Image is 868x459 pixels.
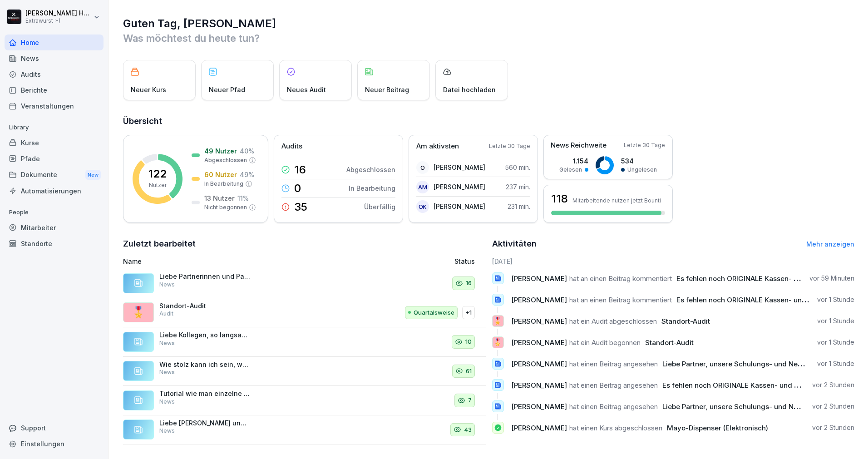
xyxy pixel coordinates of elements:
[5,82,104,98] a: Berichte
[5,120,104,135] p: Library
[817,316,854,326] p: vor 1 Stunde
[505,163,530,172] p: 560 min.
[131,85,166,94] p: Neuer Kurs
[5,236,104,252] a: Standorte
[5,135,104,151] a: Kurse
[468,396,472,405] p: 7
[454,257,475,266] p: Status
[506,182,530,192] p: 237 min.
[132,304,145,321] p: 🎖️
[511,402,567,411] span: [PERSON_NAME]
[661,317,710,326] span: Standort-Audit
[572,197,661,204] p: Mitarbeitende nutzen jetzt Bounti
[159,390,250,398] p: Tutorial wie man einzelne Personengruppen in Bounti auswählt, um Informationen zum Beispiel nicht...
[621,156,657,166] p: 534
[489,142,530,150] p: Letzte 30 Tage
[434,163,485,172] p: [PERSON_NAME]
[464,425,472,434] p: 43
[511,296,567,304] span: [PERSON_NAME]
[159,272,250,281] p: Liebe Partnerinnen und Partner, ich finde es klasse, was wir alles in den letzten Wochen umgesetz...
[204,170,237,179] p: 60 Nutzer
[123,115,854,128] h2: Übersicht
[416,200,429,213] div: OK
[159,427,175,435] p: News
[123,16,854,31] h1: Guten Tag, [PERSON_NAME]
[5,436,104,452] div: Einstellungen
[569,424,662,432] span: hat einen Kurs abgeschlossen
[204,146,237,156] p: 49 Nutzer
[204,203,247,212] p: Nicht begonnen
[492,237,537,250] h2: Aktivitäten
[511,338,567,347] span: [PERSON_NAME]
[281,141,302,152] p: Audits
[511,274,567,283] span: [PERSON_NAME]
[5,50,104,66] a: News
[123,386,486,415] a: Tutorial wie man einzelne Personengruppen in Bounti auswählt, um Informationen zum Beispiel nicht...
[159,302,250,310] p: Standort-Audit
[5,98,104,114] a: Veranstaltungen
[667,424,768,432] span: Mayo-Dispenser (Elektronisch)
[5,420,104,436] div: Support
[349,183,395,193] p: In Bearbeitung
[466,279,472,288] p: 16
[569,360,658,368] span: hat einen Beitrag angesehen
[5,167,104,183] a: DokumenteNew
[508,202,530,211] p: 231 min.
[443,85,496,94] p: Datei hochladen
[123,415,486,445] a: Liebe [PERSON_NAME] und Kollegen, ein paar Wochen arbeiten wir nun nach den neuen Vorgaben der "B...
[123,31,854,45] p: Was möchtest du heute tun?
[434,202,485,211] p: [PERSON_NAME]
[294,202,307,212] p: 35
[551,140,607,151] p: News Reichweite
[240,170,254,179] p: 49 %
[817,295,854,304] p: vor 1 Stunde
[551,191,568,207] h3: 118
[85,170,101,180] div: New
[466,367,472,376] p: 61
[511,424,567,432] span: [PERSON_NAME]
[817,359,854,368] p: vor 1 Stunde
[159,281,175,289] p: News
[569,402,658,411] span: hat einen Beitrag angesehen
[569,338,641,347] span: hat ein Audit begonnen
[148,168,167,179] p: 122
[559,166,582,174] p: Gelesen
[645,338,694,347] span: Standort-Audit
[434,182,485,192] p: [PERSON_NAME]
[416,181,429,193] div: AM
[159,360,250,369] p: Wie stolz kann ich sein, wenn ich höre wie toll Ihr die App empfehlt?! Ganz großes Kompliment kon...
[493,336,502,349] p: 🎖️
[5,151,104,167] a: Pfade
[123,237,486,250] h2: Zuletzt bearbeitet
[159,339,175,347] p: News
[5,167,104,183] div: Dokumente
[25,10,92,17] p: [PERSON_NAME] Hagebaum
[559,156,588,166] p: 1.154
[287,85,326,94] p: Neues Audit
[624,141,665,149] p: Letzte 30 Tage
[416,161,429,174] div: O
[25,18,92,24] p: Extrawurst :-)
[204,193,235,203] p: 13 Nutzer
[123,357,486,386] a: Wie stolz kann ich sein, wenn ich höre wie toll Ihr die App empfehlt?! Ganz großes Kompliment kon...
[511,317,567,326] span: [PERSON_NAME]
[159,331,250,339] p: Liebe Kollegen, so langsam werden die Tage wieder dunkler und das schlechte Wetter kommt näher. B...
[123,269,486,298] a: Liebe Partnerinnen und Partner, ich finde es klasse, was wir alles in den letzten Wochen umgesetz...
[123,327,486,357] a: Liebe Kollegen, so langsam werden die Tage wieder dunkler und das schlechte Wetter kommt näher. B...
[511,381,567,390] span: [PERSON_NAME]
[812,380,854,390] p: vor 2 Stunden
[569,381,658,390] span: hat einen Beitrag angesehen
[5,220,104,236] a: Mitarbeiter
[365,85,409,94] p: Neuer Beitrag
[569,274,672,283] span: hat an einen Beitrag kommentiert
[5,183,104,199] a: Automatisierungen
[5,35,104,50] a: Home
[465,337,472,346] p: 10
